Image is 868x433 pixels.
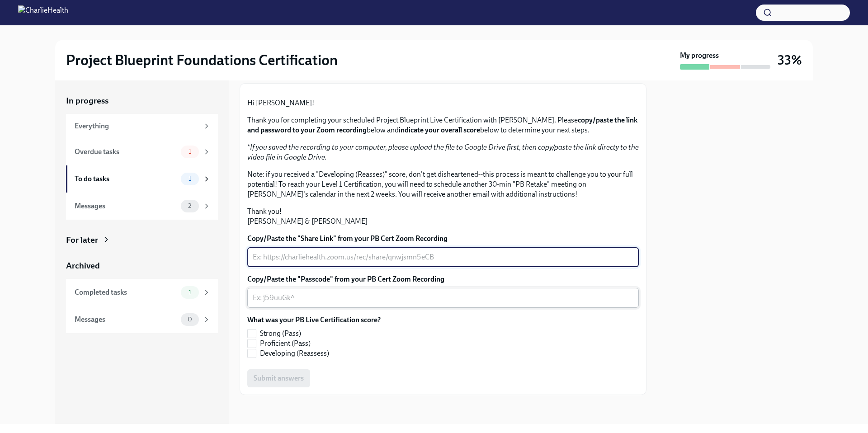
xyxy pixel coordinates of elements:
[18,5,68,20] img: CharlieHealth
[247,98,639,108] p: Hi [PERSON_NAME]!
[66,260,218,272] a: Archived
[247,143,639,161] em: If you saved the recording to your computer, please upload the file to Google Drive first, then c...
[247,315,381,325] label: What was your PB Live Certification score?
[75,287,177,297] div: Completed tasks
[182,316,198,323] span: 0
[66,138,218,165] a: Overdue tasks1
[75,174,177,184] div: To do tasks
[183,289,197,296] span: 1
[66,51,338,69] h2: Project Blueprint Foundations Certification
[75,201,177,211] div: Messages
[680,51,719,61] strong: My progress
[66,306,218,333] a: Messages0
[247,234,639,244] label: Copy/Paste the "Share Link" from your PB Cert Zoom Recording
[247,115,639,135] p: Thank you for completing your scheduled Project Blueprint Live Certification with [PERSON_NAME]. ...
[66,234,218,246] a: For later
[260,329,301,339] span: Strong (Pass)
[183,175,197,182] span: 1
[75,121,199,131] div: Everything
[260,348,329,358] span: Developing (Reassess)
[66,193,218,220] a: Messages2
[183,202,197,209] span: 2
[399,126,480,134] strong: indicate your overall score
[247,207,639,226] p: Thank you! [PERSON_NAME] & [PERSON_NAME]
[183,148,197,155] span: 1
[66,234,98,246] div: For later
[75,315,177,325] div: Messages
[260,339,311,348] span: Proficient (Pass)
[247,169,639,199] p: Note: if you received a "Developing (Reasses)" score, don't get disheartened--this process is mea...
[778,52,802,68] h3: 33%
[66,165,218,193] a: To do tasks1
[66,279,218,306] a: Completed tasks1
[75,147,177,157] div: Overdue tasks
[247,274,639,284] label: Copy/Paste the "Passcode" from your PB Cert Zoom Recording
[66,114,218,138] a: Everything
[66,95,218,107] a: In progress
